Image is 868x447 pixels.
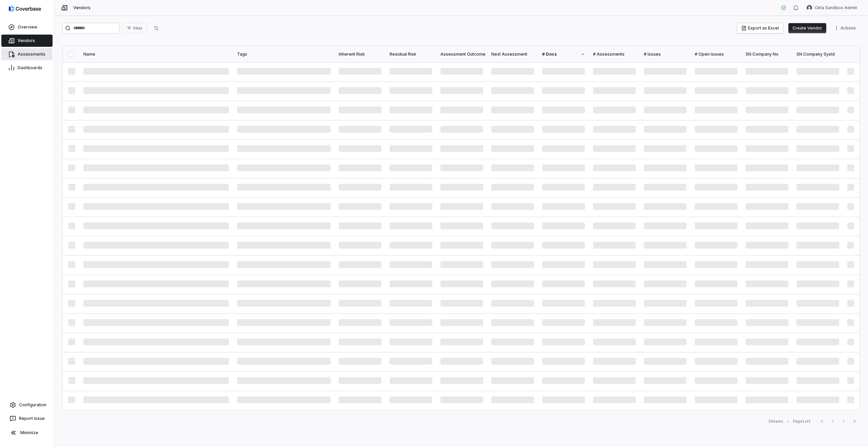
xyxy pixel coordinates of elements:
[832,23,860,33] button: More actions
[793,419,811,424] div: Page 1 of 1
[815,5,857,11] span: Okta Sandbox Admin
[737,23,783,33] button: Export as Excel
[1,21,53,33] a: Overview
[807,5,812,11] img: Okta Sandbox Admin avatar
[1,62,53,74] a: Dashboards
[18,38,35,43] span: Vendors
[593,52,636,57] div: # Assessments
[440,52,483,57] div: Assessment Outcome
[788,23,826,33] button: Create Vendor
[768,419,783,424] div: 25 items
[390,52,432,57] div: Residual Risk
[3,426,51,440] button: Minimize
[18,65,42,71] span: Dashboards
[83,52,229,57] div: Name
[18,24,37,30] span: Overview
[133,26,142,31] span: Filter
[18,52,45,57] span: Assessments
[20,430,38,435] span: Minimize
[1,35,53,47] a: Vendors
[9,5,41,12] img: logo-D7KZi-bG.svg
[1,48,53,60] a: Assessments
[787,419,789,424] div: •
[3,412,51,425] button: Report Issue
[3,399,51,411] a: Configuration
[644,52,687,57] div: # Issues
[746,52,788,57] div: SN Company No
[542,52,585,57] div: # Docs
[73,5,91,11] span: Vendors
[803,3,861,13] button: Okta Sandbox Admin avatarOkta Sandbox Admin
[19,416,45,421] span: Report Issue
[695,52,737,57] div: # Open Issues
[491,52,534,57] div: Next Assessment
[237,52,331,57] div: Tags
[339,52,381,57] div: Inherent Risk
[122,23,147,33] button: Filter
[19,402,46,408] span: Configuration
[796,52,839,57] div: SN Company SysId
